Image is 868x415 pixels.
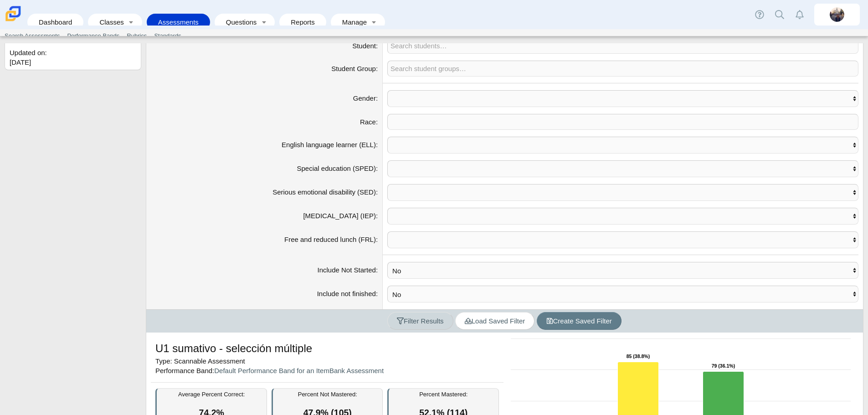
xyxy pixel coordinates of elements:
[317,266,378,274] label: Include Not Started
[455,312,535,330] a: Load Saved Filter
[814,4,860,26] a: britta.barnhart.NdZ84j
[5,45,141,70] div: Updated on:
[537,312,621,330] button: Create Saved Filter
[151,334,503,382] dd: Type: Scannable Assessment Performance Band:
[219,14,257,31] a: Questions
[317,290,378,297] label: Include not finished
[284,236,378,243] label: Free and reduced lunch (FRL)
[155,341,312,356] h1: U1 sumativo - selección múltiple
[10,58,31,66] time: Oct 11, 2022 at 7:12 PM
[63,29,123,43] a: Performance Bands
[4,4,23,23] img: Carmen School of Science & Technology
[335,14,368,31] a: Manage
[331,65,378,72] label: Student Group
[4,17,23,25] a: Carmen School of Science & Technology
[368,14,380,31] a: Toggle expanded
[32,14,79,31] a: Dashboard
[465,317,525,325] span: Load Saved Filter
[123,29,150,43] a: Rubrics
[360,118,378,126] label: Race
[387,114,858,130] tags: ​
[387,312,453,330] button: Filter Results
[125,14,138,31] a: Toggle expanded
[150,29,185,43] a: Standards
[92,14,124,31] a: Classes
[303,212,378,220] label: [MEDICAL_DATA] (IEP)
[711,363,734,369] text: 79 (36.1%)
[284,14,322,31] a: Reports
[272,188,378,196] label: Serious emotional disability (SED)
[151,14,205,31] a: Assessments
[546,317,612,325] span: Create Saved Filter
[352,42,378,50] label: Student
[1,29,63,43] a: Search Assessments
[387,61,858,77] tags: ​
[397,317,444,325] span: Filter Results
[297,164,378,172] label: Special education (SPED)
[626,354,649,359] text: 85 (38.8%)
[387,38,858,54] tags: ​
[282,141,378,149] label: English language learner (ELL)
[353,94,378,102] label: Gender
[214,367,384,374] a: Default Performance Band for an ItemBank Assessment
[790,5,810,25] a: Alerts
[257,14,270,31] a: Toggle expanded
[830,7,844,22] img: britta.barnhart.NdZ84j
